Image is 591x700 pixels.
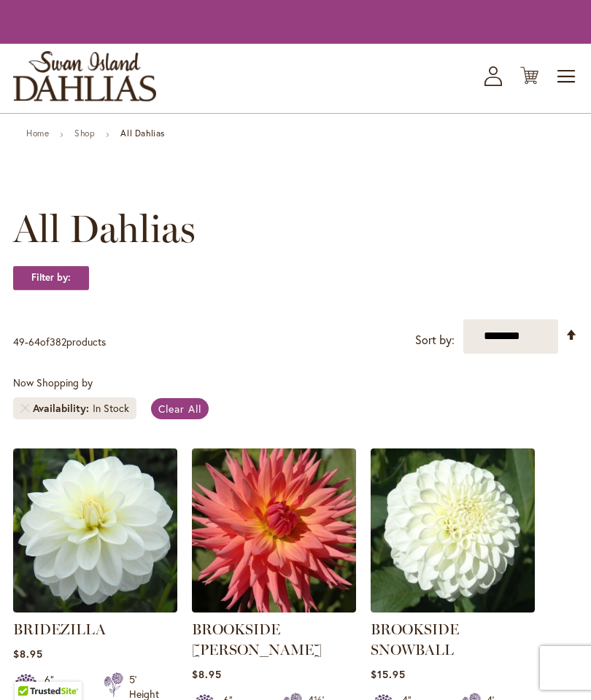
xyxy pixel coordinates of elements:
a: Remove Availability In Stock [20,404,29,413]
strong: All Dahlias [120,128,165,139]
img: BRIDEZILLA [13,448,177,612]
span: Clear All [158,402,201,416]
a: store logo [13,51,156,101]
span: All Dahlias [13,207,196,251]
span: $8.95 [13,647,43,661]
label: Sort by: [415,327,455,354]
a: Shop [74,128,95,139]
span: 49 [13,335,25,349]
iframe: Launch Accessibility Center [11,648,52,689]
a: BROOKSIDE [PERSON_NAME] [192,621,322,658]
span: 382 [50,335,66,349]
span: Now Shopping by [13,376,93,389]
span: 64 [28,335,40,349]
img: BROOKSIDE CHERI [192,448,356,612]
a: BROOKSIDE SNOWBALL [371,602,535,615]
a: Home [26,128,49,139]
a: BRIDEZILLA [13,602,177,615]
p: - of products [13,330,106,354]
span: $8.95 [192,667,222,681]
div: In Stock [93,401,129,416]
a: BRIDEZILLA [13,621,106,638]
img: BROOKSIDE SNOWBALL [371,448,535,612]
a: BROOKSIDE CHERI [192,602,356,615]
a: BROOKSIDE SNOWBALL [371,621,459,658]
span: $15.95 [371,667,406,681]
strong: Filter by: [13,265,89,290]
span: Availability [33,401,93,416]
a: Clear All [151,398,209,419]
